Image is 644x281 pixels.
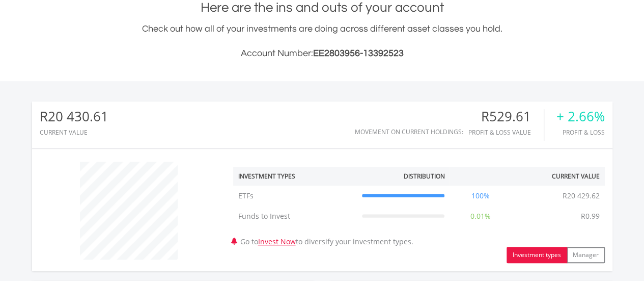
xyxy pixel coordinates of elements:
div: + 2.66% [556,109,605,124]
td: R20 429.62 [557,186,605,206]
div: Movement on Current Holdings: [355,129,463,135]
button: Manager [567,247,605,263]
button: Investment types [507,247,567,263]
a: Invest Now [258,237,296,246]
div: R529.61 [468,109,544,124]
th: Current Value [512,167,605,186]
div: Check out how all of your investments are doing across different asset classes you hold. [32,22,612,61]
div: Profit & Loss [556,129,605,136]
div: Go to to diversify your investment types. [226,157,612,263]
td: ETFs [233,186,357,206]
td: 0.01% [450,206,512,226]
h3: Account Number: [32,46,612,61]
td: 100% [450,186,512,206]
td: Funds to Invest [233,206,357,226]
th: Investment Types [233,167,357,186]
div: Profit & Loss Value [468,129,544,136]
span: EE2803956-13392523 [313,48,404,58]
div: CURRENT VALUE [40,129,108,136]
td: R0.99 [576,206,605,226]
div: Distribution [403,172,444,181]
div: R20 430.61 [40,109,108,124]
